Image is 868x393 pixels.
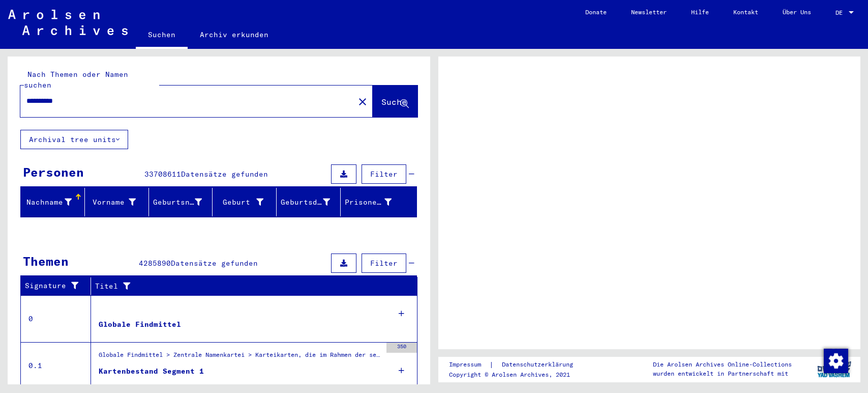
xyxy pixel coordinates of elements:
[99,319,181,330] div: Globale Findmittel
[494,359,585,370] a: Datenschutzerklärung
[21,295,91,342] td: 0
[373,86,417,117] button: Suche
[153,194,215,210] div: Geburtsname
[370,259,398,268] span: Filter
[25,197,72,208] div: Nachname
[217,197,263,208] div: Geburt‏
[8,10,128,35] img: Arolsen_neg.svg
[824,349,848,373] img: Zustimmung ändern
[381,97,407,107] span: Suche
[362,164,406,184] button: Filter
[449,359,489,370] a: Impressum
[449,370,585,379] p: Copyright © Arolsen Archives, 2021
[352,91,373,111] button: Clear
[171,259,258,268] span: Datensätze gefunden
[24,70,128,90] mat-label: Nach Themen oder Namen suchen
[99,350,381,364] div: Globale Findmittel > Zentrale Namenkartei > Karteikarten, die im Rahmen der sequentiellen Massend...
[345,194,404,210] div: Prisoner #
[99,366,204,377] div: Kartenbestand Segment 1
[89,197,136,208] div: Vorname
[356,96,369,108] mat-icon: close
[149,188,213,216] mat-header-cell: Geburtsname
[370,170,398,179] span: Filter
[217,194,276,210] div: Geburt‏
[21,188,85,216] mat-header-cell: Nachname
[25,280,83,291] div: Signature
[213,188,277,216] mat-header-cell: Geburt‏
[20,130,128,149] button: Archival tree units
[181,170,268,179] span: Datensätze gefunden
[281,197,330,208] div: Geburtsdatum
[144,170,181,179] span: 33708611
[345,197,392,208] div: Prisoner #
[89,194,148,210] div: Vorname
[25,194,84,210] div: Nachname
[23,163,84,181] div: Personen
[136,22,188,49] a: Suchen
[341,188,416,216] mat-header-cell: Prisoner #
[23,252,69,270] div: Themen
[362,254,406,273] button: Filter
[153,197,202,208] div: Geburtsname
[95,278,407,294] div: Titel
[449,359,585,370] div: |
[281,194,343,210] div: Geburtsdatum
[815,356,853,382] img: yv_logo.png
[21,342,91,389] td: 0.1
[188,22,281,47] a: Archiv erkunden
[85,188,149,216] mat-header-cell: Vorname
[277,188,341,216] mat-header-cell: Geburtsdatum
[95,281,397,292] div: Titel
[653,360,792,369] p: Die Arolsen Archives Online-Collections
[835,9,847,16] span: DE
[139,259,171,268] span: 4285890
[653,369,792,378] p: wurden entwickelt in Partnerschaft mit
[386,343,417,353] div: 350
[25,278,93,294] div: Signature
